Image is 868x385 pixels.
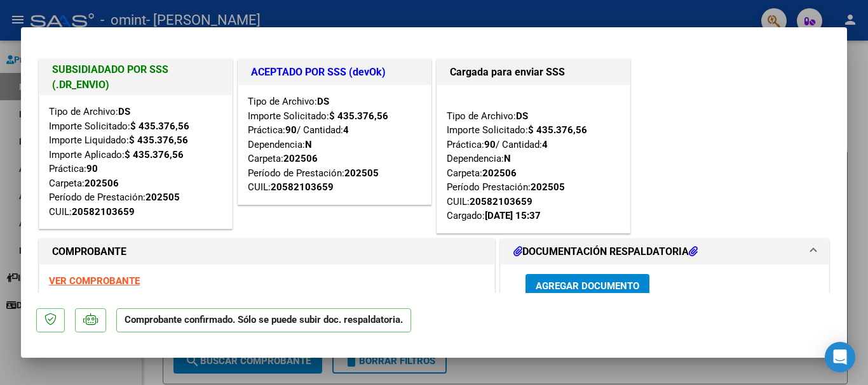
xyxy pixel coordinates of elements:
strong: 4 [542,139,548,150]
div: 20582103659 [72,205,135,219]
div: 20582103659 [271,180,334,195]
strong: DS [516,110,528,122]
strong: $ 435.376,56 [528,124,587,136]
strong: 90 [86,163,98,174]
strong: 202506 [482,167,517,179]
div: Open Intercom Messenger [825,342,855,372]
strong: $ 435.376,56 [129,134,188,146]
div: Tipo de Archivo: Importe Solicitado: Práctica: / Cantidad: Dependencia: Carpeta: Período de Prest... [248,95,421,195]
strong: DS [118,106,130,117]
mat-expansion-panel-header: DOCUMENTACIÓN RESPALDATORIA [501,239,829,264]
strong: 90 [285,124,297,136]
strong: N [504,153,511,164]
strong: 202506 [283,153,318,164]
strong: $ 435.376,56 [329,110,388,122]
strong: 90 [484,139,496,150]
strong: 202505 [344,167,379,179]
div: Tipo de Archivo: Importe Solicitado: Importe Liquidado: Importe Aplicado: Práctica: Carpeta: Perí... [49,105,222,219]
h1: Cargada para enviar SSS [450,65,617,80]
h1: ACEPTADO POR SSS (devOk) [251,65,418,80]
strong: [DATE] 15:37 [485,210,541,221]
div: 20582103659 [470,195,532,209]
strong: $ 435.376,56 [125,149,184,160]
h1: SUBSIDIADADO POR SSS (.DR_ENVIO) [52,62,219,93]
strong: 202505 [146,192,180,203]
strong: 202506 [85,178,119,189]
div: Tipo de Archivo: Importe Solicitado: Práctica: / Cantidad: Dependencia: Carpeta: Período Prestaci... [447,95,620,223]
span: Agregar Documento [536,280,639,292]
button: Agregar Documento [526,274,649,297]
strong: N [305,139,312,150]
p: Comprobante confirmado. Sólo se puede subir doc. respaldatoria. [116,308,411,333]
strong: COMPROBANTE [52,245,126,258]
strong: 202505 [531,181,565,193]
h1: DOCUMENTACIÓN RESPALDATORIA [513,244,698,259]
strong: 4 [343,124,349,136]
a: VER COMPROBANTE [49,275,140,287]
strong: $ 435.376,56 [130,121,189,132]
strong: DS [317,96,329,107]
